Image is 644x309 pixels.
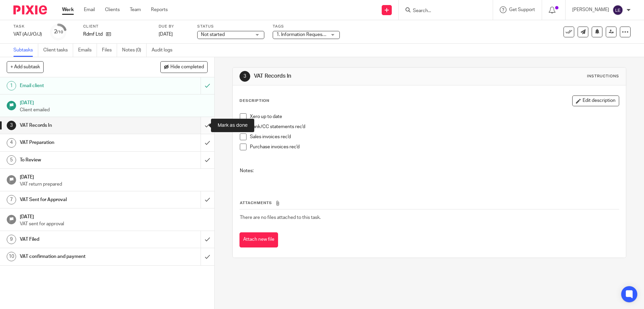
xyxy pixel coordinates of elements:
[254,73,444,80] h1: VAT Records In
[20,252,136,262] h1: VAT confirmation and payment
[572,6,609,13] p: [PERSON_NAME]
[7,61,44,73] button: + Add subtask
[7,252,16,261] div: 10
[151,6,168,13] a: Reports
[43,44,73,57] a: Client tasks
[130,6,141,13] a: Team
[159,32,173,37] span: [DATE]
[122,44,147,57] a: Notes (0)
[83,31,103,38] p: Rdmf Ltd
[276,32,329,37] span: 1. Information Requested
[13,24,42,29] label: Task
[20,81,136,91] h1: Email client
[20,155,136,165] h1: To Review
[20,138,136,148] h1: VAT Preparation
[78,44,97,57] a: Emails
[20,98,208,106] h1: [DATE]
[20,107,208,113] p: Client emailed
[239,71,250,82] div: 3
[152,44,177,57] a: Audit logs
[170,65,204,70] span: Hide completed
[412,8,473,14] input: Search
[160,61,208,73] button: Hide completed
[159,24,189,29] label: Due by
[102,44,117,57] a: Files
[7,81,16,90] div: 1
[62,6,74,13] a: Work
[105,6,120,13] a: Clients
[7,138,16,148] div: 4
[7,235,16,244] div: 9
[197,24,264,29] label: Status
[239,232,278,247] button: Attach new file
[509,7,535,12] span: Get Support
[239,98,269,104] p: Description
[250,133,619,140] p: Sales invoices rec'd
[13,31,42,38] div: VAT (A/J/O/J)
[20,221,208,227] p: VAT sent for approval
[572,95,619,106] button: Edit description
[13,5,47,14] img: Pixie
[84,6,95,13] a: Email
[612,5,623,15] img: svg%3E
[20,120,136,130] h1: VAT Records In
[20,172,208,181] h1: [DATE]
[7,195,16,204] div: 7
[20,181,208,188] p: VAT return prepared
[20,212,208,220] h1: [DATE]
[57,30,63,34] small: /10
[7,155,16,165] div: 5
[20,234,136,244] h1: VAT Filed
[250,144,619,150] p: Purchase invoices rec'd
[240,201,272,205] span: Attachments
[240,215,321,220] span: There are no files attached to this task.
[7,121,16,130] div: 3
[83,24,150,29] label: Client
[13,44,38,57] a: Subtasks
[250,123,619,130] p: Bank/CC statements rec'd
[201,32,225,37] span: Not started
[587,74,619,79] div: Instructions
[20,195,136,205] h1: VAT Sent for Approval
[54,28,63,36] div: 2
[250,113,619,120] p: Xero up to date
[273,24,340,29] label: Tags
[240,167,619,174] p: Notes:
